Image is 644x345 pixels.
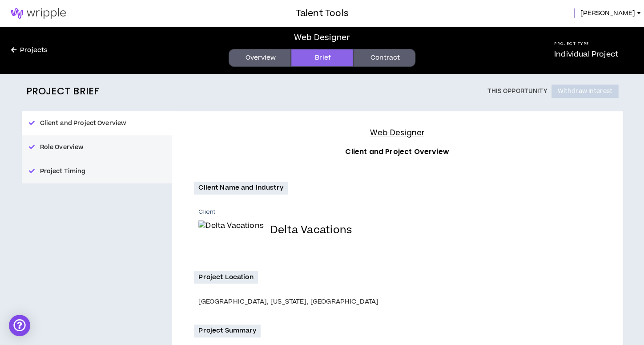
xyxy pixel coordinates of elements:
h3: Talent Tools [295,7,348,20]
button: Withdraw Interest [551,85,618,98]
div: Open Intercom Messenger [9,315,30,336]
button: Role Overview [22,135,172,159]
h2: Project Brief [26,85,100,97]
p: Client [198,208,215,216]
div: [GEOGRAPHIC_DATA], [US_STATE], [GEOGRAPHIC_DATA] [198,297,600,307]
img: Delta Vacations [198,220,263,240]
a: Overview [229,49,291,67]
a: Contract [353,49,415,67]
p: Individual Project [554,49,618,60]
h5: Project Type [554,41,618,47]
h4: Web Designer [194,127,600,139]
span: [PERSON_NAME] [580,8,635,18]
h3: Client and Project Overview [194,146,600,158]
h4: Delta Vacations [270,224,352,236]
div: Web Designer [294,32,350,44]
p: Project Summary [194,325,261,337]
p: This Opportunity [487,88,547,95]
p: Client Name and Industry [194,182,287,194]
button: Project Timing [22,159,172,183]
a: Brief [291,49,353,67]
p: Project Location [194,271,258,284]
